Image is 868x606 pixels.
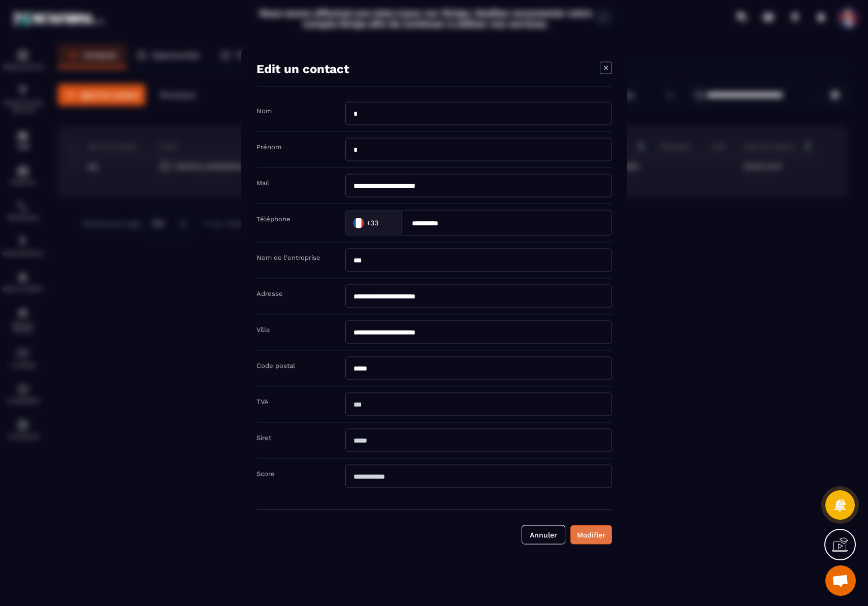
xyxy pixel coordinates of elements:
label: TVA [256,398,269,406]
button: Modifier [570,525,612,545]
div: Search for option [345,210,404,236]
a: Ouvrir le chat [825,565,856,596]
label: Nom [256,107,272,115]
button: Annuler [522,525,565,545]
span: +33 [366,218,378,228]
label: Nom de l'entreprise [256,254,320,261]
img: Country Flag [348,213,368,233]
input: Search for option [380,215,393,230]
label: Prénom [256,143,281,151]
label: Ville [256,326,270,333]
label: Adresse [256,290,283,297]
label: Code postal [256,362,295,369]
h4: Edit un contact [256,62,349,76]
label: Score [256,470,275,478]
label: Téléphone [256,215,291,223]
label: Mail [256,179,269,187]
label: Siret [256,434,271,442]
